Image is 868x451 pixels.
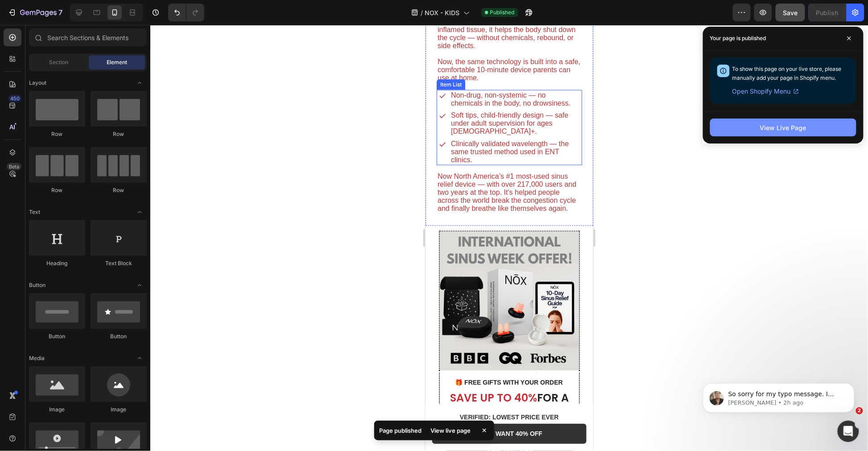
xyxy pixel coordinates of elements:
[760,123,806,132] div: View Live Page
[732,86,791,97] span: Open Shopify Menu
[29,79,46,87] span: Layout
[29,281,45,289] span: Button
[132,351,147,365] span: Toggle open
[29,332,85,340] div: Button
[107,58,127,66] span: Element
[132,278,147,292] span: Toggle open
[490,8,515,16] span: Published
[58,7,62,18] p: 7
[29,29,147,46] input: Search Sections & Elements
[426,424,476,437] div: View live page
[4,4,66,21] button: 7
[426,25,593,451] iframe: Design area
[132,205,147,219] span: Toggle open
[50,58,69,66] span: Section
[168,4,204,21] div: Undo/Redo
[690,365,868,427] iframe: Intercom notifications message
[421,8,423,17] span: /
[29,186,85,194] div: Row
[91,406,147,414] div: Image
[710,119,856,136] button: View Live Page
[29,130,85,138] div: Row
[29,259,85,267] div: Heading
[29,406,85,414] div: Image
[838,421,859,442] iframe: Intercom live chat
[856,407,863,414] span: 2
[732,66,842,81] span: To show this page on your live store, please manually add your page in Shopify menu.
[29,354,45,362] span: Media
[809,4,846,21] button: Publish
[380,426,422,435] p: Page published
[425,8,460,17] span: NOX - KIDS
[29,208,40,216] span: Text
[91,259,147,267] div: Text Block
[7,163,21,170] div: Beta
[816,8,839,17] div: Publish
[91,186,147,194] div: Row
[91,332,147,340] div: Button
[776,4,805,21] button: Save
[91,130,147,138] div: Row
[132,76,147,90] span: Toggle open
[710,34,766,43] p: Your page is published
[783,9,798,16] span: Save
[8,95,21,102] div: 450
